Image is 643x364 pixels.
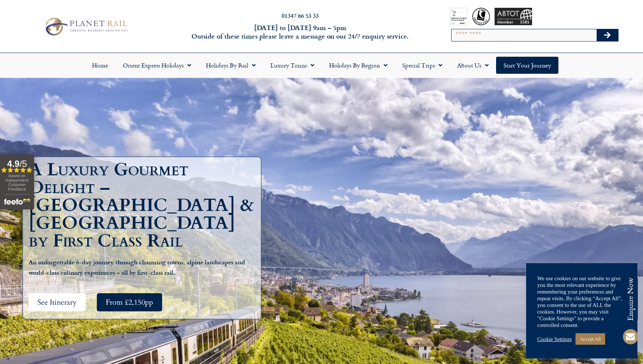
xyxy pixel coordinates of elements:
a: Luxury Trains [263,57,322,74]
a: From £2,150pp [97,293,162,311]
span: From £2,150pp [106,298,153,307]
h6: [DATE] to [DATE] 9am – 5pm Outside of these times please leave a message on our 24/7 enquiry serv... [173,23,427,41]
div: We use cookies on our website to give you the most relevant experience by remembering your prefer... [537,275,626,328]
a: Home [85,57,115,74]
h1: A Luxury Gourmet Delight – [GEOGRAPHIC_DATA] & [GEOGRAPHIC_DATA] by First Class Rail [29,161,259,250]
a: Start your Journey [496,57,558,74]
img: Planet Rail Train Holidays Logo [42,16,130,37]
a: About Us [450,57,496,74]
button: Search [597,29,618,41]
a: Holidays by Rail [199,57,263,74]
a: Holidays by Region [322,57,395,74]
b: An unforgettable 6-day journey through charming towns, alpine landscapes and world-class culinary... [29,258,245,277]
a: 01347 66 53 33 [282,11,319,20]
a: Accept All [575,333,605,345]
span: See Itinerary [37,298,77,307]
a: Orient Express Holidays [115,57,199,74]
nav: Menu [4,57,639,74]
a: Cookie Settings [537,336,572,343]
a: See Itinerary [29,293,86,311]
a: Special Trips [395,57,450,74]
